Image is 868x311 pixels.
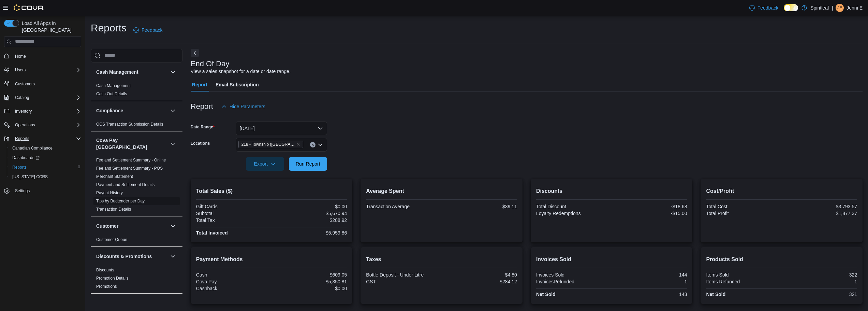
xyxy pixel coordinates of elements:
button: Customers [1,79,84,89]
div: -$18.68 [613,204,687,209]
button: Reports [12,135,32,143]
button: Operations [1,120,84,130]
img: Cova [14,4,44,11]
button: Compliance [96,107,167,114]
div: Cash [196,272,270,278]
h1: Reports [91,21,127,35]
span: Customers [15,81,35,87]
button: [DATE] [236,122,327,135]
div: Bottle Deposit - Under Litre [366,272,440,278]
div: Items Refunded [706,279,780,284]
span: Settings [15,188,30,194]
a: Fee and Settlement Summary - Online [96,158,166,162]
div: Cova Pay [GEOGRAPHIC_DATA] [91,156,182,216]
span: Reports [15,136,29,141]
div: 1 [783,279,857,284]
h2: Discounts [536,187,687,195]
div: $5,670.94 [273,211,347,216]
h2: Average Spent [366,187,517,195]
button: Users [1,65,84,75]
button: Canadian Compliance [7,143,84,153]
span: Users [15,67,26,73]
span: Operations [15,122,35,128]
span: Discounts [96,267,114,273]
span: Customers [12,80,81,88]
a: Customer Queue [96,237,127,242]
div: InvoicesRefunded [536,279,610,284]
div: $4.80 [443,272,517,278]
div: Cash Management [91,82,182,101]
button: Catalog [12,94,32,102]
div: Cova Pay [196,279,270,284]
span: Report [192,78,207,91]
span: Load All Apps in [GEOGRAPHIC_DATA] [19,20,81,33]
div: Discounts & Promotions [91,266,182,293]
strong: Total Invoiced [196,230,228,236]
span: [US_STATE] CCRS [12,174,48,180]
a: Home [12,52,29,60]
span: Home [12,52,81,60]
span: Feedback [142,27,162,33]
span: Canadian Compliance [10,144,81,152]
div: Loyalty Redemptions [536,211,610,216]
h3: Report [191,102,213,111]
div: Customer [91,236,182,246]
a: Reports [10,163,29,171]
button: Discounts & Promotions [96,253,167,260]
span: Reports [10,163,81,171]
span: Catalog [12,94,81,102]
button: [US_STATE] CCRS [7,172,84,182]
span: OCS Transaction Submission Details [96,122,163,127]
span: Run Report [296,160,320,167]
button: Next [191,49,199,57]
div: $5,959.86 [273,230,347,236]
button: Export [246,157,284,171]
button: Reports [1,134,84,143]
div: $3,793.57 [783,204,857,209]
div: Items Sold [706,272,780,278]
a: Dashboards [10,154,42,162]
div: Cashback [196,286,270,291]
button: Clear input [310,142,315,147]
a: Tips by Budtender per Day [96,199,145,203]
button: Compliance [169,107,177,115]
span: 218 - Township (Calgary) [238,141,303,148]
strong: Net Sold [536,292,556,297]
div: $288.92 [273,217,347,223]
div: -$15.00 [613,211,687,216]
button: Customer [96,223,167,229]
a: Transaction Details [96,207,131,212]
div: $5,350.81 [273,279,347,284]
button: Hide Parameters [219,100,268,113]
button: Open list of options [318,142,323,147]
h3: Customer [96,223,118,229]
button: Remove 218 - Township (Calgary) from selection in this group [296,142,300,146]
div: GST [366,279,440,284]
button: Cova Pay [GEOGRAPHIC_DATA] [96,137,167,151]
div: $0.00 [273,286,347,291]
h3: Cash Management [96,69,138,75]
a: Discounts [96,268,114,272]
a: Customers [12,80,38,88]
div: Total Cost [706,204,780,209]
label: Date Range [191,124,215,130]
span: Promotions [96,284,117,289]
span: Home [15,54,26,59]
a: Feedback [747,1,781,15]
button: Settings [1,186,84,196]
div: Invoices Sold [536,272,610,278]
span: Customer Queue [96,237,127,242]
button: Discounts & Promotions [169,252,177,260]
a: Payment and Settlement Details [96,182,155,187]
h3: Compliance [96,107,123,114]
button: Operations [12,121,38,129]
div: $39.11 [443,204,517,209]
div: Transaction Average [366,204,440,209]
a: Settings [12,187,32,195]
a: Feedback [131,23,165,37]
button: Customer [169,222,177,230]
div: Total Discount [536,204,610,209]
